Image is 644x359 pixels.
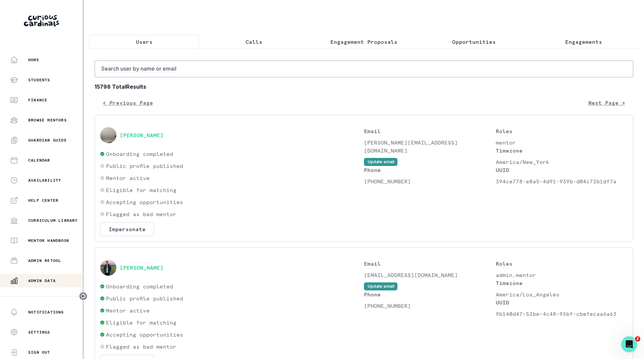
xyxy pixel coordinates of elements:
p: Home [28,57,39,63]
p: Phone [364,166,496,174]
p: Onboarding completed [106,282,173,290]
p: Roles [496,260,628,268]
p: Calendar [28,158,50,163]
p: Public profile published [106,162,183,170]
p: America/New_York [496,158,628,166]
p: Finance [28,97,47,103]
button: Update email [364,158,397,166]
p: Engagements [565,38,602,46]
p: mentor [496,139,628,147]
button: Next Page > [580,96,633,109]
p: Email [364,127,496,135]
p: Curriculum Library [28,218,78,223]
p: Help Center [28,198,58,203]
button: Impersonate [100,222,154,236]
p: 394ce778-e8a5-4d91-939b-d04c72b1df7a [496,177,628,185]
p: Users [136,38,153,46]
p: Guardian Guide [28,138,67,143]
p: Engagement Proposals [330,38,397,46]
p: Accepting opportunities [106,198,183,206]
p: Accepting opportunities [106,331,183,339]
b: 15798 Total Results [95,83,633,91]
p: Timezone [496,279,628,287]
p: Sign Out [28,350,50,355]
p: [PHONE_NUMBER] [364,302,496,310]
p: Public profile published [106,294,183,302]
p: Settings [28,330,50,335]
p: UUID [496,166,628,174]
p: Mentor active [106,174,150,182]
p: Opportunities [452,38,496,46]
img: Curious Cardinals Logo [24,15,59,26]
p: Phone [364,290,496,298]
p: Calls [246,38,262,46]
p: Admin Data [28,278,56,283]
p: Onboarding completed [106,150,173,158]
iframe: Intercom live chat [621,336,637,352]
button: Update email [364,282,397,290]
p: Browse Mentors [28,117,67,123]
p: admin,mentor [496,271,628,279]
p: [PERSON_NAME][EMAIL_ADDRESS][DOMAIN_NAME] [364,139,496,155]
p: UUID [496,298,628,306]
p: Timezone [496,147,628,155]
p: Notifications [28,309,64,315]
p: Roles [496,127,628,135]
p: Mentor active [106,306,150,315]
button: Toggle sidebar [79,292,88,300]
p: [PHONE_NUMBER] [364,177,496,185]
button: [PERSON_NAME] [120,264,163,271]
p: [EMAIL_ADDRESS][DOMAIN_NAME] [364,271,496,279]
p: Admin Retool [28,258,61,263]
p: 9b140d47-52be-4c48-95bf-cbefecaa6a63 [496,310,628,318]
span: 2 [635,336,640,342]
p: Eligible for matching [106,319,176,327]
p: America/Los_Angeles [496,290,628,298]
button: < Previous Page [95,96,161,109]
button: [PERSON_NAME] [120,132,163,139]
p: Mentor Handbook [28,238,69,243]
p: Email [364,260,496,268]
p: Availability [28,178,61,183]
p: Flagged as bad mentor [106,210,176,218]
p: Flagged as bad mentor [106,343,176,351]
p: Students [28,77,50,83]
p: Eligible for matching [106,186,176,194]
